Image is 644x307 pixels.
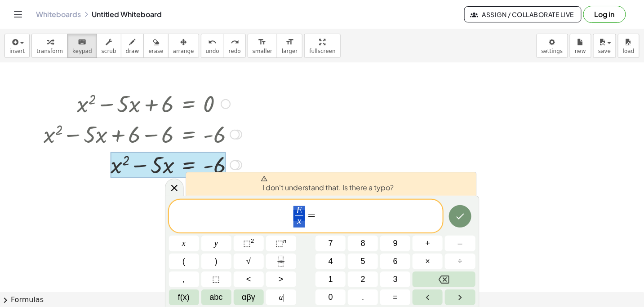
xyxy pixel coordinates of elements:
[598,48,611,54] span: save
[362,291,364,303] span: .
[182,255,185,268] span: (
[206,48,219,54] span: undo
[121,34,144,58] button: draw
[11,7,25,22] button: Toggle navigation
[329,237,333,250] span: 7
[266,236,296,251] button: Superscript
[224,34,246,58] button: redoredo
[251,237,254,244] sup: 2
[297,205,302,215] var: E
[4,34,30,58] button: insert
[126,48,139,54] span: draw
[261,175,394,193] span: I don't understand that. Is there a typo?
[148,48,163,54] span: erase
[208,37,217,48] i: undo
[380,272,410,287] button: 3
[67,34,97,58] button: keyboardkeypad
[575,48,586,54] span: new
[380,289,410,305] button: Equals
[393,291,398,303] span: =
[234,272,264,287] button: Less than
[361,273,365,285] span: 2
[178,291,190,303] span: f(x)
[449,205,471,228] button: Done
[277,34,302,58] button: format_sizelarger
[36,10,81,19] a: Whiteboards
[243,239,251,248] span: ⬚
[234,254,264,269] button: Square root
[413,236,443,251] button: Plus
[348,272,378,287] button: 2
[173,48,194,54] span: arrange
[445,236,475,251] button: Minus
[277,293,279,302] span: |
[258,37,266,48] i: format_size
[570,34,591,58] button: new
[102,48,116,54] span: scrub
[393,255,398,268] span: 6
[297,215,302,226] var: x
[234,236,264,251] button: Squared
[623,48,635,54] span: load
[266,272,296,287] button: Greater than
[583,6,626,23] button: Log in
[361,237,365,250] span: 8
[214,237,218,250] span: y
[266,254,296,269] button: Fraction
[201,34,224,58] button: undoundo
[234,289,264,305] button: Greek alphabet
[304,34,340,58] button: fullscreen
[246,255,251,268] span: √
[277,291,284,303] span: a
[169,236,199,251] button: x
[426,237,431,250] span: +
[315,289,346,305] button: 0
[315,236,346,251] button: 7
[246,273,251,285] span: <
[413,272,475,287] button: Backspace
[266,289,296,305] button: Absolute value
[315,254,346,269] button: 4
[229,48,241,54] span: redo
[361,255,365,268] span: 5
[329,273,333,285] span: 1
[537,34,568,58] button: settings
[472,10,574,18] span: Assign / Collaborate Live
[201,236,231,251] button: y
[426,255,431,268] span: ×
[9,48,25,54] span: insert
[36,48,63,54] span: transform
[413,254,443,269] button: Times
[242,291,255,303] span: αβγ
[393,237,398,250] span: 9
[309,48,335,54] span: fullscreen
[231,37,239,48] i: redo
[380,236,410,251] button: 9
[169,289,199,305] button: Functions
[315,272,346,287] button: 1
[201,272,231,287] button: Placeholder
[329,255,333,268] span: 4
[283,237,286,244] sup: n
[393,273,398,285] span: 3
[618,34,640,58] button: load
[210,291,223,303] span: abc
[213,273,220,285] span: ⬚
[285,37,294,48] i: format_size
[275,239,283,248] span: ⬚
[282,48,298,54] span: larger
[413,289,443,305] button: Left arrow
[458,237,462,250] span: –
[253,48,272,54] span: smaller
[72,48,92,54] span: keypad
[348,254,378,269] button: 5
[348,289,378,305] button: .
[143,34,168,58] button: erase
[31,34,68,58] button: transform
[445,254,475,269] button: Divide
[201,289,231,305] button: Alphabet
[348,236,378,251] button: 8
[445,289,475,305] button: Right arrow
[169,254,199,269] button: (
[78,37,86,48] i: keyboard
